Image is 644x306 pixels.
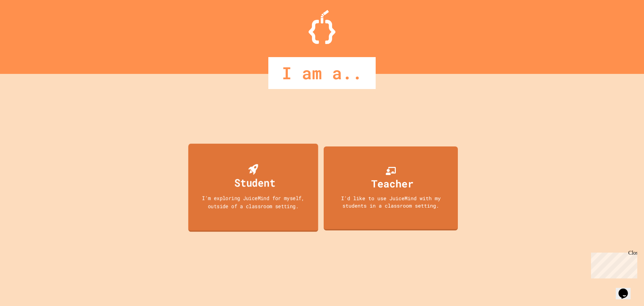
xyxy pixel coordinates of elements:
[268,57,376,89] div: I am a..
[371,176,414,191] div: Teacher
[309,10,335,44] img: Logo.svg
[195,194,312,210] div: I'm exploring JuiceMind for myself, outside of a classroom setting.
[588,250,637,278] iframe: chat widget
[234,175,275,190] div: Student
[616,279,637,299] iframe: chat widget
[3,3,46,43] div: Chat with us now!Close
[330,194,451,210] div: I'd like to use JuiceMind with my students in a classroom setting.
